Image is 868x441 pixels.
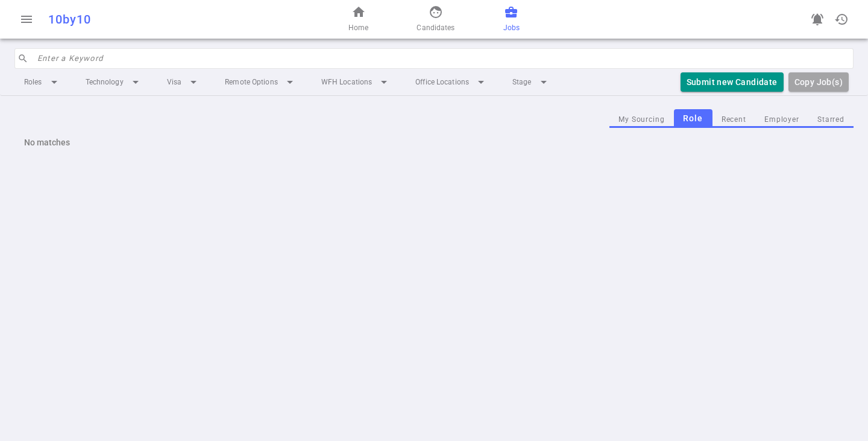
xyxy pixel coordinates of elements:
[503,5,520,34] a: Jobs
[834,12,849,27] span: history
[503,22,520,34] span: Jobs
[19,12,34,27] span: menu
[805,7,829,31] a: Go to see announcements
[76,71,153,93] li: Technology
[14,71,71,93] li: Roles
[810,12,825,27] span: notifications_active
[351,5,366,19] span: home
[17,53,28,64] span: search
[429,5,443,19] span: face
[712,112,755,128] button: Recent
[14,128,854,157] div: No matches
[504,5,518,19] span: business_center
[829,7,854,31] button: Open history
[48,12,285,27] div: 10by10
[755,112,808,128] button: Employer
[681,72,784,92] button: Submit new Candidate
[14,7,39,31] button: Open menu
[417,22,454,34] span: Candidates
[348,22,368,34] span: Home
[808,112,854,128] button: Starred
[312,71,401,93] li: WFH Locations
[406,71,498,93] li: Office Locations
[609,112,674,128] button: My Sourcing
[674,109,712,128] button: Role
[348,5,368,34] a: Home
[215,71,307,93] li: Remote Options
[503,71,561,93] li: Stage
[417,5,454,34] a: Candidates
[157,71,210,93] li: Visa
